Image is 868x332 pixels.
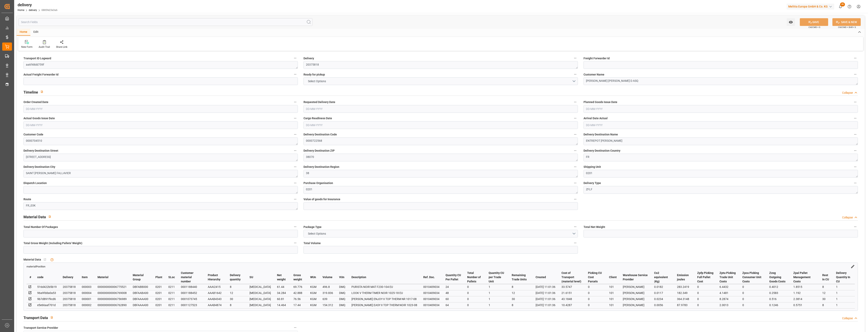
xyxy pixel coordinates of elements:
th: SU [246,271,274,284]
div: Collapse [842,316,853,320]
div: 0 [588,297,603,301]
button: Total Gross Weight (Including Pallets' Weight) [293,240,298,246]
div: 0.0117 [654,290,671,295]
div: 000000000006756989 [98,297,127,301]
div: 1 [836,284,852,289]
div: 8 [822,284,830,289]
div: 61.44 [277,284,287,289]
button: Planned Goods Issue Date [853,99,858,105]
span: Freight Forwarder Id [584,56,610,61]
div: 101 [609,284,617,289]
div: Collapse [842,91,853,95]
div: 0010409034 [423,303,439,308]
h2: Material Data [23,214,46,220]
span: Package Type [303,225,322,229]
div: 1 [489,297,506,301]
textarea: 0000704510 [23,137,298,145]
div: 000001 [82,297,91,301]
div: 87.9783 [677,303,691,308]
span: Total Number Of Packages [23,225,58,229]
span: Purchase Organisation [303,181,333,185]
div: 1.8515 [793,284,816,289]
div: Edit [30,29,41,36]
button: Total Net Weight [853,224,858,229]
div: 24 [446,284,461,289]
div: 4.1481 [719,290,736,295]
span: Requested Delivery Date [303,100,335,104]
span: Select Options [306,79,328,83]
span: Order Created Date [23,100,48,104]
th: SLoc [165,271,178,284]
button: Freight Forwarder Id [853,55,858,61]
th: Quantity CU per Trade Unit [486,271,509,284]
div: delivery [18,2,57,8]
span: Ctrl/CMD + Shift + S [838,26,856,29]
input: DD-MM-YYYY [303,121,578,129]
button: Route [293,197,298,202]
button: Delivery Destination Name [853,132,858,137]
div: 0.4012 [769,284,787,289]
th: Zpcu Picking Consumer Unit Costs [739,271,766,284]
button: Transport ID Logward [293,55,298,61]
th: Delivery [60,271,79,284]
div: 34.284 [277,290,287,295]
h2: Transport Data [23,315,48,320]
span: materialPosition [27,265,45,268]
span: Customer Name [584,72,604,77]
button: Delivery Type [853,180,858,186]
div: 43.1848 [561,297,582,301]
div: DMQ [339,303,345,308]
div: 0 [742,297,763,301]
span: Customer Code [23,132,43,137]
th: Warehouse Service Provider [620,271,651,284]
div: 1 [836,303,852,308]
span: Delivery Destination Code [303,132,337,137]
button: Value of goods for Insurance [573,197,578,202]
th: Client [606,271,620,284]
div: 283.2419 [677,284,691,289]
th: Gross weight [290,271,307,284]
div: 0201 [155,284,162,289]
th: Zptu Picking Trade Unit Costs [716,271,739,284]
div: 33.5747 [561,284,582,289]
div: 0.1246 [769,303,787,308]
div: 1.192 [793,290,816,295]
div: 1 [489,290,506,295]
div: 76.56 [293,297,304,301]
span: Delivery Destination City [23,165,55,169]
div: AAAB1642 [208,290,224,295]
div: 6.4432 [719,284,736,289]
button: View description [46,213,54,220]
div: 0211 [168,290,175,295]
textarea: 38070 [303,154,578,161]
div: 0.2583 [769,290,787,295]
div: [MEDICAL_DATA] [249,290,271,295]
textarea: 0201 [303,186,578,194]
div: 8.2874 [719,297,736,301]
div: 60.81 [277,297,287,301]
div: KGM [310,284,316,289]
div: Collapse [842,215,853,220]
div: DMQ [339,284,345,289]
button: open menu [303,230,578,237]
div: AAAB4343 [208,297,224,301]
div: 0201 [155,297,162,301]
div: 17.44 [293,303,304,308]
button: Cargo Readiness Date [573,116,578,121]
span: Planned Goods Issue Date [584,100,617,104]
div: 64 [446,303,461,308]
input: DD-MM-YYYY [584,105,858,113]
span: Total Gross Weight (Including Pallets' Weight) [23,241,82,245]
div: 12 [512,290,530,295]
div: 20375818 [63,297,76,301]
div: 48 [446,290,461,295]
div: 0.5751 [793,303,816,308]
div: 0201 [155,290,162,295]
button: Dispatch Location [293,180,298,186]
textarea: ZFLF [584,186,858,194]
input: Search Fields [19,18,312,26]
textarea: 0000722568 [303,137,578,145]
div: 639 [323,297,333,301]
th: Customer material number [178,271,205,284]
div: KGM [310,290,316,295]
